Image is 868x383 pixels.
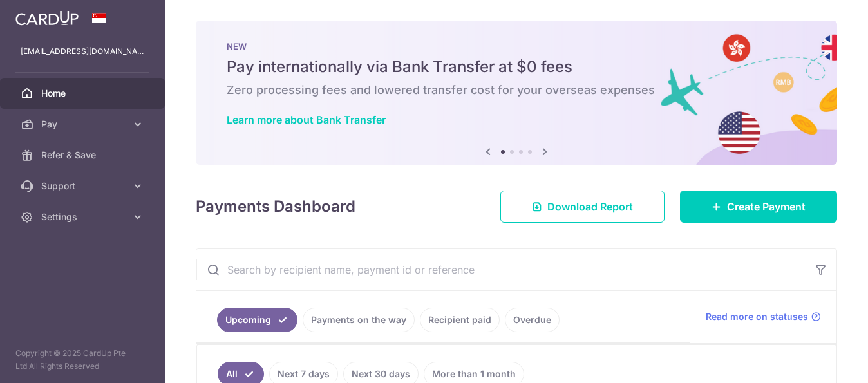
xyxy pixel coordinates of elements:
[41,210,126,223] span: Settings
[15,10,79,26] img: CardUp
[227,82,806,98] h6: Zero processing fees and lowered transfer cost for your overseas expenses
[420,308,500,332] a: Recipient paid
[41,87,126,100] span: Home
[227,113,386,126] a: Learn more about Bank Transfer
[303,308,415,332] a: Payments on the way
[680,191,837,223] a: Create Payment
[196,249,806,290] input: Search by recipient name, payment id or reference
[41,180,126,192] span: Support
[217,308,297,332] a: Upcoming
[727,199,806,214] span: Create Payment
[505,308,560,332] a: Overdue
[196,21,837,165] img: Bank transfer banner
[21,45,144,58] p: [EMAIL_ADDRESS][DOMAIN_NAME]
[41,118,126,131] span: Pay
[227,41,806,51] p: NEW
[500,191,665,223] a: Download Report
[196,195,355,218] h4: Payments Dashboard
[706,310,808,323] span: Read more on statuses
[41,149,126,162] span: Refer & Save
[227,57,806,77] h5: Pay internationally via Bank Transfer at $0 fees
[547,199,633,214] span: Download Report
[706,310,821,323] a: Read more on statuses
